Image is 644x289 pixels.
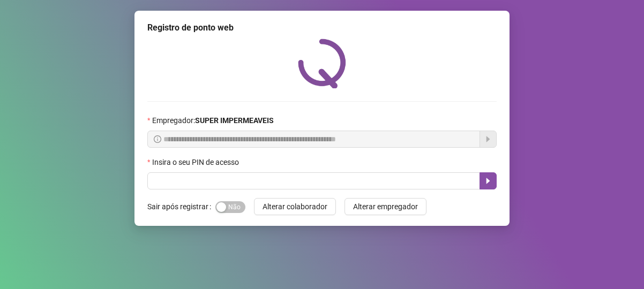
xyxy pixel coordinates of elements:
[147,21,497,34] div: Registro de ponto web
[154,135,161,143] span: info-circle
[298,39,346,88] img: QRPoint
[345,198,426,215] button: Alterar empregador
[263,201,327,212] span: Alterar colaborador
[147,198,215,215] label: Sair após registrar
[195,116,274,125] strong: SUPER IMPERMEAVEIS
[152,115,274,126] span: Empregador :
[484,177,492,185] span: caret-right
[254,198,336,215] button: Alterar colaborador
[353,201,418,212] span: Alterar empregador
[147,156,246,168] label: Insira o seu PIN de acesso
